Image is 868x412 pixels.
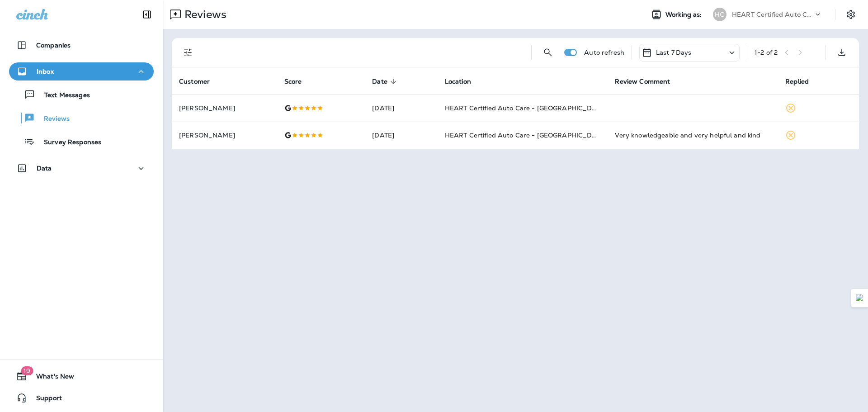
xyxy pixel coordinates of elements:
span: Score [284,77,314,85]
button: Data [9,159,154,177]
span: HEART Certified Auto Care - [GEOGRAPHIC_DATA] [445,104,607,112]
span: What's New [27,373,74,384]
span: Date [372,78,387,85]
div: Very knowledgeable and very helpful and kind [615,131,771,140]
button: Text Messages [9,85,154,104]
span: Customer [179,77,222,85]
button: Collapse Sidebar [134,5,160,24]
span: Working as: [665,11,704,19]
p: HEART Certified Auto Care [732,11,813,18]
td: [DATE] [365,95,437,122]
p: Data [37,165,52,172]
p: Text Messages [35,91,90,100]
button: Export as CSV [833,43,851,62]
p: Inbox [37,68,54,75]
span: Customer [179,78,210,85]
button: Filters [179,43,197,62]
span: HEART Certified Auto Care - [GEOGRAPHIC_DATA] [445,131,607,139]
button: Survey Responses [9,132,154,151]
span: Date [372,77,399,85]
span: Support [27,394,62,405]
div: 1 - 2 of 2 [755,49,778,56]
button: Search Reviews [539,43,557,62]
td: [DATE] [365,122,437,149]
p: Last 7 Days [656,49,692,56]
p: [PERSON_NAME] [179,132,270,139]
button: Reviews [9,109,154,128]
p: Reviews [181,8,226,21]
span: Replied [785,77,821,85]
p: Reviews [35,115,70,123]
p: Auto refresh [584,49,624,56]
span: Review Comment [615,77,682,85]
button: Inbox [9,62,154,81]
p: Survey Responses [35,138,101,147]
img: Detect Auto [856,294,864,302]
p: Companies [36,42,71,49]
p: [PERSON_NAME] [179,104,270,112]
span: Review Comment [615,78,670,85]
span: Location [445,78,471,85]
button: Companies [9,36,154,54]
span: Score [284,78,302,85]
div: HC [713,8,726,21]
span: 19 [21,366,33,375]
span: Location [445,77,483,85]
button: Settings [843,6,859,23]
button: Support [9,389,154,407]
span: Replied [785,78,809,85]
button: 19What's New [9,367,154,385]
